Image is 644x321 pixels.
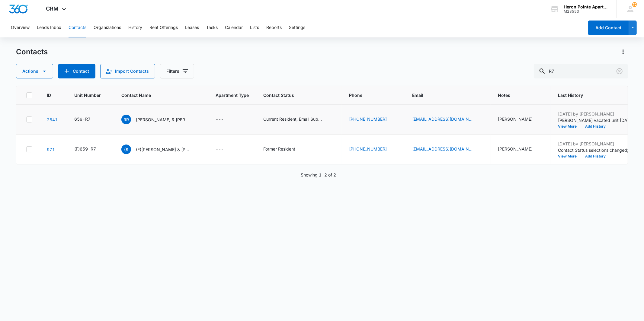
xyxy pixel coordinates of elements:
[263,116,324,122] div: Current Resident, Email Subscriber
[250,18,259,37] button: Lists
[412,92,475,98] span: Email
[349,92,389,98] span: Phone
[216,146,235,153] div: Apartment Type - - Select to Edit Field
[349,146,398,153] div: Phone - (719) 340-1009 - Select to Edit Field
[206,18,218,37] button: Tasks
[121,115,131,124] span: RR
[69,18,86,37] button: Contacts
[58,64,95,78] button: Add Contact
[581,154,610,158] button: Add History
[412,146,473,152] a: [EMAIL_ADDRESS][DOMAIN_NAME]
[412,146,483,153] div: Email - gosanfian2@gmail.com - Select to Edit Field
[349,116,387,122] a: [PHONE_NUMBER]
[498,146,533,152] div: [PERSON_NAME]
[498,146,543,153] div: Notes - Caitlyn Hart - Select to Edit Field
[225,18,243,37] button: Calendar
[412,116,473,122] a: [EMAIL_ADDRESS][DOMAIN_NAME]
[216,116,235,123] div: Apartment Type - - Select to Edit Field
[263,146,295,152] div: Former Resident
[349,146,387,152] a: [PHONE_NUMBER]
[412,116,483,123] div: Email - roboramirez77@gmail.com - Select to Edit Field
[149,18,178,37] button: Rent Offerings
[498,116,543,123] div: Notes - Jacqueline Hartnett - Select to Edit Field
[74,146,96,152] div: (F)659-R7
[558,147,633,153] p: Contact Status selections changed; Current Resident was removed and Former Resident was added.
[121,92,192,98] span: Contact Name
[16,64,53,78] button: Actions
[632,2,637,7] span: 72
[46,5,59,12] span: CRM
[301,172,336,178] p: Showing 1-2 of 2
[128,18,142,37] button: History
[74,146,107,153] div: Unit Number - (F)659-R7 - Select to Edit Field
[498,116,533,122] div: [PERSON_NAME]
[558,117,633,123] p: [PERSON_NAME] vacated unit [DATE].
[266,18,282,37] button: Reports
[588,21,629,35] button: Add Contact
[136,146,190,153] p: (F)[PERSON_NAME] & [PERSON_NAME]
[74,116,91,122] div: 659-R7
[558,92,625,98] span: Last History
[564,5,608,9] div: account name
[615,66,624,76] button: Clear
[16,47,48,56] h1: Contacts
[160,64,194,78] button: Filters
[74,116,101,123] div: Unit Number - 659-R7 - Select to Edit Field
[558,141,633,147] p: [DATE] by [PERSON_NAME]
[498,92,543,98] span: Notes
[121,145,131,154] span: (S
[263,116,335,123] div: Contact Status - Current Resident, Email Subscriber - Select to Edit Field
[558,111,633,117] p: [DATE] by [PERSON_NAME]
[216,92,249,98] span: Apartment Type
[185,18,199,37] button: Leases
[534,64,628,78] input: Search Contacts
[47,92,51,98] span: ID
[216,146,224,153] div: ---
[263,146,306,153] div: Contact Status - Former Resident - Select to Edit Field
[289,18,305,37] button: Settings
[100,64,155,78] button: Import Contacts
[632,2,637,7] div: notifications count
[558,125,581,128] button: View More
[121,115,201,124] div: Contact Name - Roberto Ramirez & Jacqueline Hartnett - Select to Edit Field
[136,116,190,123] p: [PERSON_NAME] & [PERSON_NAME]
[121,145,201,154] div: Contact Name - (F)Peter Smith & Caitlin Hart - Select to Edit Field
[349,116,398,123] div: Phone - (660) 287-8882 - Select to Edit Field
[263,92,326,98] span: Contact Status
[37,18,61,37] button: Leads Inbox
[216,116,224,123] div: ---
[11,18,30,37] button: Overview
[74,92,107,98] span: Unit Number
[581,125,610,128] button: Add History
[47,147,55,152] a: Navigate to contact details page for (F)Peter Smith & Caitlin Hart
[47,117,58,122] a: Navigate to contact details page for Roberto Ramirez & Jacqueline Hartnett
[618,47,628,57] button: Actions
[558,154,581,158] button: View More
[94,18,121,37] button: Organizations
[564,9,608,14] div: account id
